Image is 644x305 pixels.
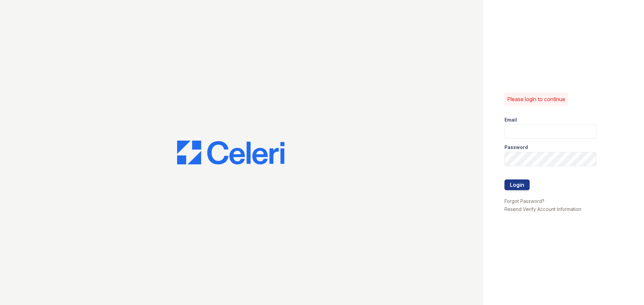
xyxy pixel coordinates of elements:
p: Please login to continue [507,95,565,103]
label: Email [504,117,517,123]
label: Password [504,144,528,151]
a: Forgot Password? [504,198,544,204]
a: Resend Verify Account Information [504,206,581,212]
img: CE_Logo_Blue-a8612792a0a2168367f1c8372b55b34899dd931a85d93a1a3d3e32e68fde9ad4.png [177,141,284,165]
button: Login [504,179,530,190]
